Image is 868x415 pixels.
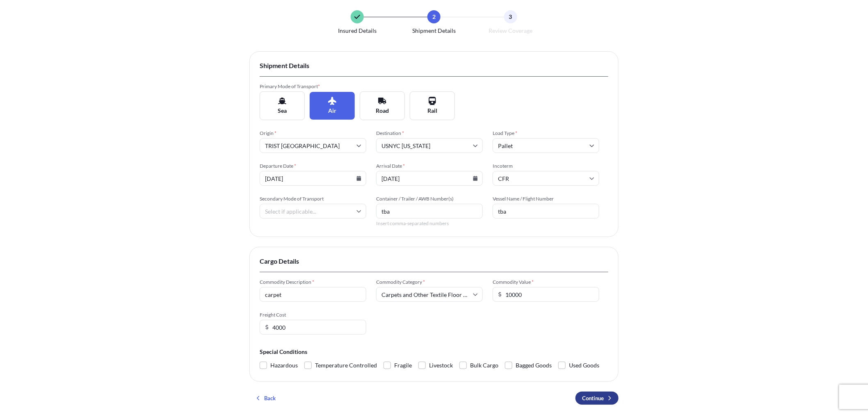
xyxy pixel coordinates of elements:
span: Fragile [394,359,412,372]
span: 2 [432,13,436,21]
span: 3 [509,13,512,21]
span: Cargo Details [260,257,608,265]
button: Air [310,92,355,120]
button: Road [360,91,405,120]
span: Insert comma-separated numbers [376,220,483,227]
p: Back [264,394,276,402]
button: Back [249,392,282,405]
span: Commodity Category [376,279,483,285]
span: Freight Cost [260,312,366,318]
span: Review Coverage [489,27,532,35]
span: Sea [278,107,287,115]
button: Rail [410,91,455,120]
span: Air [328,107,336,115]
span: Bagged Goods [516,359,552,372]
input: Origin airport [260,138,366,153]
span: Insured Details [338,27,377,35]
input: Enter amount [260,320,366,335]
span: Rail [427,107,437,115]
button: Continue [576,392,619,405]
input: Select... [493,138,599,153]
input: Select... [493,171,599,186]
span: Bulk Cargo [470,359,498,372]
input: Select a commodity type [376,287,483,302]
input: Destination airport [376,138,483,153]
span: Hazardous [270,359,298,372]
span: Origin [260,130,366,137]
span: Used Goods [569,359,599,372]
input: Select if applicable... [260,204,366,219]
span: Secondary Mode of Transport [260,196,366,202]
span: Arrival Date [376,163,483,169]
span: Incoterm [493,163,599,169]
span: Destination [376,130,483,137]
span: Vessel Name / Flight Number [493,196,599,202]
input: Enter name [493,204,599,219]
button: Sea [260,91,305,120]
span: Primary Mode of Transport [260,83,366,90]
span: Departure Date [260,163,366,169]
span: Special Conditions [260,348,608,356]
span: Shipment Details [260,62,608,70]
p: Continue [582,394,604,402]
span: Temperature Controlled [315,359,377,372]
input: Describe the commodity [260,287,366,302]
input: MM/DD/YYYY [376,171,483,186]
input: MM/DD/YYYY [260,171,366,186]
span: Commodity Description [260,279,366,285]
span: Container / Trailer / AWB Number(s) [376,196,483,202]
span: Road [376,107,389,115]
span: Livestock [429,359,453,372]
span: Shipment Details [412,27,456,35]
span: Load Type [493,130,599,137]
span: Commodity Value [493,279,599,285]
input: Number1, number2,... [376,204,483,219]
input: Enter amount [493,287,599,302]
